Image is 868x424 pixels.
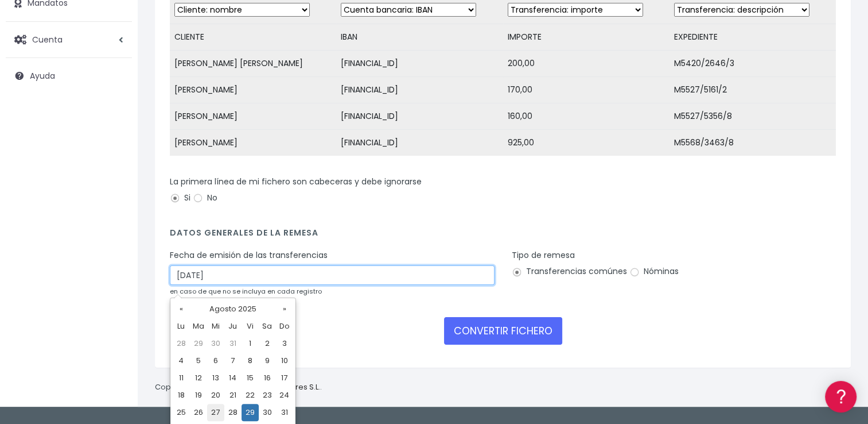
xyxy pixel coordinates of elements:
div: Información general [11,80,218,91]
td: 170,00 [503,77,670,103]
td: 28 [224,404,242,421]
div: Convertir ficheros [11,127,218,138]
a: Cuenta [6,28,132,52]
button: CONVERTIR FICHERO [444,317,562,345]
td: 5 [190,352,207,369]
td: M5568/3463/8 [670,130,836,156]
td: 3 [276,335,293,352]
td: [FINANCIAL_ID] [336,130,503,156]
a: General [11,246,218,264]
td: [PERSON_NAME] [170,103,336,130]
td: [FINANCIAL_ID] [336,103,503,130]
td: 28 [173,335,190,352]
a: Formatos [11,145,218,163]
th: Ju [224,318,242,335]
td: 29 [242,404,259,421]
label: Fecha de emisión de las transferencias [170,249,328,261]
td: 9 [259,352,276,369]
td: 19 [190,387,207,404]
td: IMPORTE [503,24,670,51]
td: 21 [224,387,242,404]
td: M5527/5161/2 [670,77,836,103]
td: [PERSON_NAME] [PERSON_NAME] [170,51,336,77]
small: en caso de que no se incluya en cada registro [170,287,322,296]
td: CLIENTE [170,24,336,51]
td: [PERSON_NAME] [170,130,336,156]
label: Tipo de remesa [512,249,575,261]
a: Perfiles de empresas [11,199,218,217]
label: Transferencias comúnes [512,265,627,277]
span: Ayuda [30,70,55,82]
div: Facturación [11,228,218,239]
label: Nóminas [629,265,679,277]
td: 11 [173,369,190,387]
td: 30 [207,335,224,352]
td: 10 [276,352,293,369]
td: 17 [276,369,293,387]
td: M5420/2646/3 [670,51,836,77]
a: POWERED BY ENCHANT [158,331,221,342]
td: 6 [207,352,224,369]
td: [FINANCIAL_ID] [336,51,503,77]
th: » [276,300,293,318]
td: [FINANCIAL_ID] [336,77,503,103]
td: 15 [242,369,259,387]
div: Programadores [11,276,218,287]
td: 20 [207,387,224,404]
td: 925,00 [503,130,670,156]
a: Videotutoriales [11,181,218,199]
td: 1 [242,335,259,352]
span: Cuenta [32,33,63,45]
td: 23 [259,387,276,404]
td: 2 [259,335,276,352]
th: Mi [207,318,224,335]
td: IBAN [336,24,503,51]
label: No [193,192,217,204]
td: 31 [276,404,293,421]
td: M5527/5356/8 [670,103,836,130]
td: 12 [190,369,207,387]
h4: Datos generales de la remesa [170,228,836,244]
td: 22 [242,387,259,404]
td: 14 [224,369,242,387]
td: 27 [207,404,224,421]
td: 200,00 [503,51,670,77]
a: Información general [11,98,218,115]
th: Lu [173,318,190,335]
td: 160,00 [503,103,670,130]
th: Sa [259,318,276,335]
label: Si [170,192,190,204]
td: 31 [224,335,242,352]
th: Ma [190,318,207,335]
td: EXPEDIENTE [670,24,836,51]
td: [PERSON_NAME] [170,77,336,103]
td: 30 [259,404,276,421]
td: 4 [173,352,190,369]
button: Contáctanos [11,307,218,327]
td: 18 [173,387,190,404]
td: 24 [276,387,293,404]
td: 7 [224,352,242,369]
th: Agosto 2025 [190,300,276,318]
a: Problemas habituales [11,163,218,181]
th: « [173,300,190,318]
th: Vi [242,318,259,335]
td: 25 [173,404,190,421]
label: La primera línea de mi fichero son cabeceras y debe ignorarse [170,176,422,188]
a: API [11,294,218,311]
td: 29 [190,335,207,352]
p: Copyright © 2025 . [155,381,322,394]
th: Do [276,318,293,335]
td: 16 [259,369,276,387]
td: 13 [207,369,224,387]
td: 26 [190,404,207,421]
td: 8 [242,352,259,369]
a: Ayuda [6,64,132,88]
